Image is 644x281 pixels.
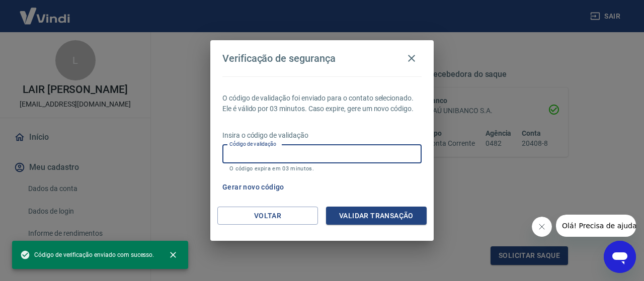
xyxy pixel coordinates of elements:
p: O código de validação foi enviado para o contato selecionado. Ele é válido por 03 minutos. Caso e... [222,93,422,114]
p: Insira o código de validação [222,130,422,141]
label: Código de validação [229,140,276,148]
iframe: Fechar mensagem [532,217,552,237]
button: Voltar [217,207,318,225]
span: Olá! Precisa de ajuda? [6,7,85,15]
span: Código de verificação enviado com sucesso. [20,250,154,260]
button: Gerar novo código [218,178,288,197]
button: Validar transação [326,207,427,225]
h4: Verificação de segurança [222,52,336,64]
p: O código expira em 03 minutos. [229,165,415,172]
button: close [162,244,184,266]
iframe: Mensagem da empresa [556,215,636,237]
iframe: Botão para abrir a janela de mensagens [604,241,636,273]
